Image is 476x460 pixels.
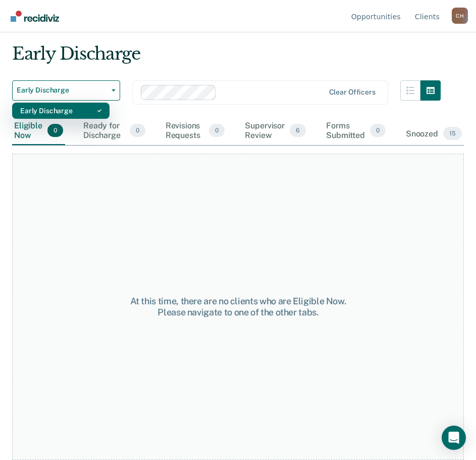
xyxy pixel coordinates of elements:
[12,117,65,145] div: Eligible Now0
[443,127,462,140] span: 15
[404,123,464,145] div: Snoozed15
[12,103,110,119] div: Dropdown Menu
[12,80,120,101] button: Early Discharge
[370,124,386,137] span: 0
[329,88,376,97] div: Clear officers
[164,117,227,145] div: Revisions Requests0
[11,11,59,22] img: Recidiviz
[17,86,108,95] span: Early Discharge
[130,124,145,137] span: 0
[47,124,63,137] span: 0
[243,117,308,145] div: Supervisor Review6
[452,8,468,24] button: Profile dropdown button
[125,296,351,317] div: At this time, there are no clients who are Eligible Now. Please navigate to one of the other tabs.
[81,117,147,145] div: Ready for Discharge0
[290,124,306,137] span: 6
[20,103,101,119] div: Early Discharge
[12,43,441,72] div: Early Discharge
[452,8,468,24] div: C H
[209,124,225,137] span: 0
[442,426,466,450] div: Open Intercom Messenger
[324,117,388,145] div: Forms Submitted0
